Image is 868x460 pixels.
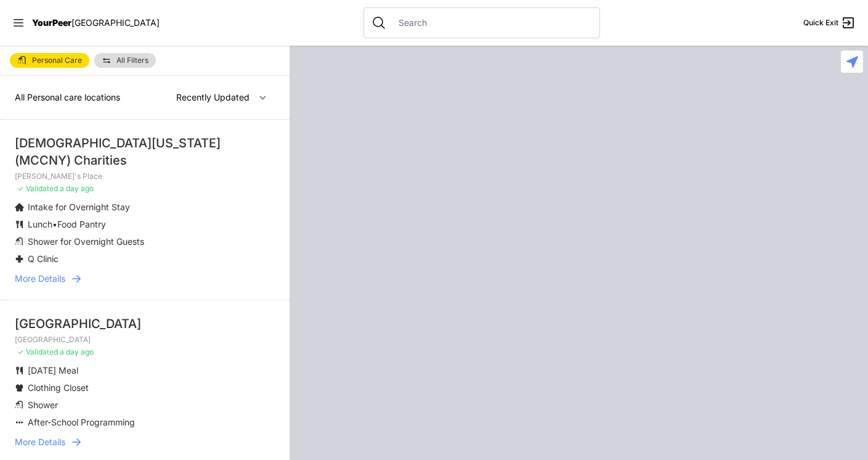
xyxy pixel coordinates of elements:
[60,184,94,193] span: a day ago
[32,17,71,28] span: YourPeer
[28,253,59,264] span: Q Clinic
[10,53,89,68] a: Personal Care
[15,92,120,102] span: All Personal care locations
[32,19,160,27] a: YourPeer[GEOGRAPHIC_DATA]
[15,436,65,448] span: More Details
[15,273,275,285] a: More Details
[28,400,58,410] span: Shower
[391,17,592,29] input: Search
[94,53,156,68] a: All Filters
[116,57,148,64] span: All Filters
[52,219,57,229] span: •
[15,134,275,169] div: [DEMOGRAPHIC_DATA][US_STATE] (MCCNY) Charities
[17,184,58,193] span: ✓ Validated
[28,202,130,212] span: Intake for Overnight Stay
[17,347,58,356] span: ✓ Validated
[803,18,838,28] span: Quick Exit
[28,219,52,229] span: Lunch
[28,382,89,393] span: Clothing Closet
[15,171,275,181] p: [PERSON_NAME]'s Place
[15,335,275,345] p: [GEOGRAPHIC_DATA]
[32,57,82,64] span: Personal Care
[57,219,106,229] span: Food Pantry
[803,15,856,30] a: Quick Exit
[71,17,160,28] span: [GEOGRAPHIC_DATA]
[28,417,135,427] span: After-School Programming
[15,273,65,285] span: More Details
[28,365,78,376] span: [DATE] Meal
[15,315,275,332] div: [GEOGRAPHIC_DATA]
[15,436,275,448] a: More Details
[60,347,94,356] span: a day ago
[28,236,144,247] span: Shower for Overnight Guests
